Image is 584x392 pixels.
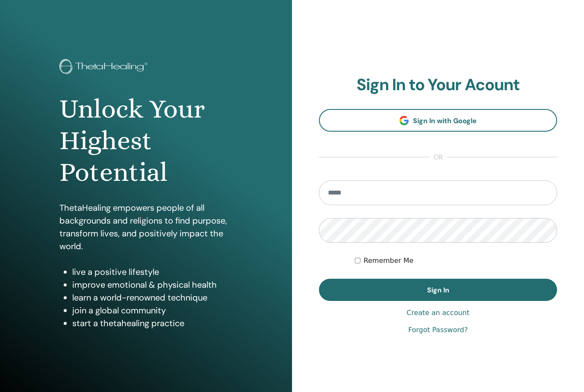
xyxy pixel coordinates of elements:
li: live a positive lifestyle [72,265,233,278]
li: improve emotional & physical health [72,278,233,291]
h2: Sign In to Your Acount [319,75,557,95]
a: Forgot Password? [408,325,468,335]
div: Keep me authenticated indefinitely or until I manually logout [355,256,557,266]
p: ThetaHealing empowers people of all backgrounds and religions to find purpose, transform lives, a... [59,201,233,253]
span: or [429,152,447,162]
span: Sign In [427,286,449,295]
li: learn a world-renowned technique [72,291,233,304]
li: join a global community [72,304,233,317]
span: Sign In with Google [413,116,477,125]
h1: Unlock Your Highest Potential [59,93,233,189]
li: start a thetahealing practice [72,317,233,330]
a: Create an account [407,308,469,318]
label: Remember Me [364,256,414,266]
button: Sign In [319,279,557,301]
a: Sign In with Google [319,109,557,132]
